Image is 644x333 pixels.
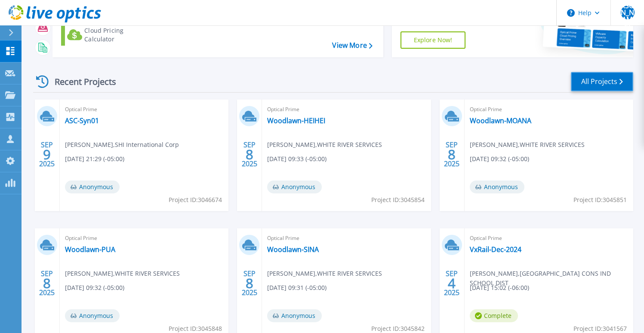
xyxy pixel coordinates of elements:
[267,105,425,114] span: Optical Prime
[65,154,124,164] span: [DATE] 21:29 (-05:00)
[267,154,327,164] span: [DATE] 09:33 (-05:00)
[241,139,258,170] div: SEP 2025
[267,140,382,149] span: [PERSON_NAME] , WHITE RIVER SERVICES
[332,41,372,50] a: View More
[470,245,521,254] a: VxRail-Dec-2024
[401,31,466,49] a: Explore Now!
[371,195,425,205] span: Project ID: 3045854
[39,268,55,299] div: SEP 2025
[43,151,51,158] span: 9
[267,269,382,278] span: [PERSON_NAME] , WHITE RIVER SERVICES
[267,116,325,125] a: Woodlawn-HEIHEI
[267,181,322,193] span: Anonymous
[33,71,128,92] div: Recent Projects
[65,116,99,125] a: ASC-Syn01
[267,283,327,293] span: [DATE] 09:31 (-05:00)
[61,24,157,46] a: Cloud Pricing Calculator
[470,140,585,149] span: [PERSON_NAME] , WHITE RIVER SERVICES
[470,233,628,243] span: Optical Prime
[470,116,531,125] a: Woodlawn-MOANA
[571,72,633,91] a: All Projects
[470,309,518,322] span: Complete
[267,245,319,254] a: Woodlawn-SINA
[241,268,258,299] div: SEP 2025
[470,181,524,193] span: Anonymous
[43,280,51,287] span: 8
[65,140,179,149] span: [PERSON_NAME] , SHI International Corp
[39,139,55,170] div: SEP 2025
[84,26,153,44] div: Cloud Pricing Calculator
[65,233,223,243] span: Optical Prime
[444,139,460,170] div: SEP 2025
[65,283,124,293] span: [DATE] 09:32 (-05:00)
[470,105,628,114] span: Optical Prime
[267,233,425,243] span: Optical Prime
[470,269,633,288] span: [PERSON_NAME] , [GEOGRAPHIC_DATA] CONS IND SCHOOL DIST
[267,309,322,322] span: Anonymous
[444,268,460,299] div: SEP 2025
[65,269,180,278] span: [PERSON_NAME] , WHITE RIVER SERVICES
[65,309,120,322] span: Anonymous
[65,105,223,114] span: Optical Prime
[65,245,115,254] a: Woodlawn-PUA
[246,151,253,158] span: 8
[169,195,222,205] span: Project ID: 3046674
[448,151,456,158] span: 8
[65,181,120,193] span: Anonymous
[573,195,627,205] span: Project ID: 3045851
[470,154,529,164] span: [DATE] 09:32 (-05:00)
[246,280,253,287] span: 8
[448,280,456,287] span: 4
[470,283,529,293] span: [DATE] 15:02 (-06:00)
